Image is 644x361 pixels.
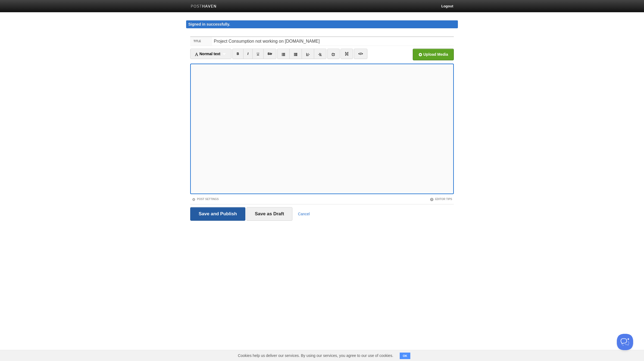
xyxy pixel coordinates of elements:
[354,49,367,59] a: </>
[400,353,410,359] button: OK
[195,52,220,56] span: Normal text
[232,350,399,361] span: Cookies help us deliver our services. By using our services, you agree to our use of cookies.
[252,49,264,59] a: U
[192,198,219,201] a: Post Settings
[298,212,310,216] a: Cancel
[345,52,349,56] img: pagebreak-icon.png
[190,37,212,46] label: Title
[186,20,458,28] div: Signed in successfully.
[190,207,245,221] input: Save and Publish
[232,49,243,59] a: B
[246,207,293,221] input: Save as Draft
[243,49,253,59] a: I
[191,5,217,9] img: Posthaven-bar
[263,49,277,59] a: Str
[268,52,272,56] del: Str
[617,334,633,350] iframe: Help Scout Beacon - Open
[430,198,452,201] a: Editor Tips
